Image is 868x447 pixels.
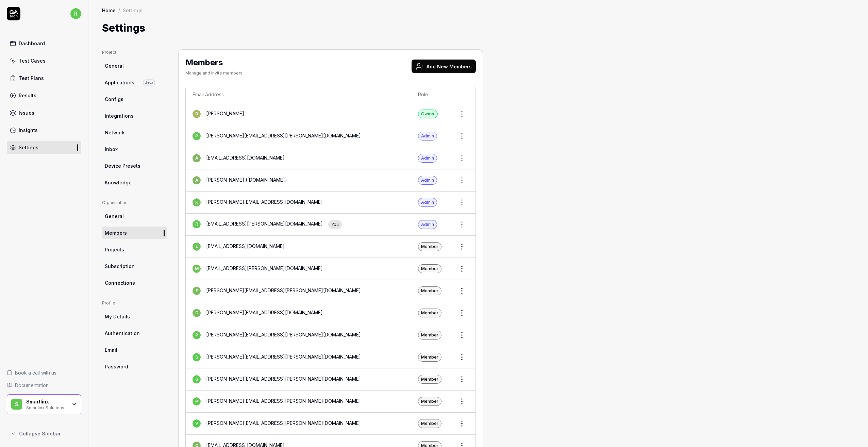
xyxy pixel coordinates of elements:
[102,227,167,239] a: Members
[19,74,44,82] div: Test Plans
[418,309,441,317] div: Member
[206,375,361,383] div: [PERSON_NAME][EMAIL_ADDRESS][PERSON_NAME][DOMAIN_NAME]
[70,8,81,19] span: r
[105,313,130,320] span: My Details
[418,264,441,273] div: Member
[418,198,437,207] div: Admin
[418,375,441,384] div: Member
[418,220,437,229] div: Admin
[418,242,441,251] div: Member
[418,331,441,340] div: Member
[455,417,469,430] button: Open members actions menu
[186,86,411,103] th: Email Address
[328,220,342,229] div: You
[102,126,167,139] a: Network
[193,287,201,295] span: e
[455,129,469,143] button: Open members actions menu
[105,213,124,220] span: General
[7,37,81,50] a: Dashboard
[455,395,469,408] button: Open members actions menu
[455,262,469,276] button: Open members actions menu
[206,198,323,206] div: [PERSON_NAME][EMAIL_ADDRESS][DOMAIN_NAME]
[455,218,469,231] button: Open members actions menu
[455,350,469,364] button: Open members actions menu
[102,360,167,373] span: Password
[206,220,323,229] div: [EMAIL_ADDRESS][PERSON_NAME][DOMAIN_NAME]
[7,369,81,376] a: Book a call with us
[455,196,469,209] button: Open members actions menu
[206,419,361,428] div: [PERSON_NAME][EMAIL_ADDRESS][PERSON_NAME][DOMAIN_NAME]
[412,60,476,73] button: Add New Members
[26,404,67,410] div: Smartlinx Solutions
[102,49,167,55] div: Project
[7,89,81,102] a: Results
[102,93,167,105] a: Configs
[105,146,118,153] span: Inbox
[15,382,49,389] span: Documentation
[206,287,361,295] div: [PERSON_NAME][EMAIL_ADDRESS][PERSON_NAME][DOMAIN_NAME]
[7,123,81,137] a: Insights
[193,419,201,428] span: v
[193,132,201,140] span: p
[206,309,323,317] div: [PERSON_NAME][EMAIL_ADDRESS][DOMAIN_NAME]
[102,76,167,89] a: ApplicationsBeta
[19,430,61,437] span: Collapse Sidebar
[102,160,167,172] a: Device Presets
[455,328,469,342] button: Open members actions menu
[193,220,201,228] span: r
[102,310,167,323] a: My Details
[102,60,167,72] a: General
[105,96,123,103] span: Configs
[455,151,469,165] button: Open members actions menu
[105,62,124,69] span: General
[7,141,81,154] a: Settings
[19,40,45,47] div: Dashboard
[105,79,134,86] span: Applications
[193,198,201,206] span: k
[7,106,81,119] a: Issues
[185,56,243,69] h2: Members
[193,243,201,251] span: l
[193,176,201,184] span: a
[193,110,201,118] span: D
[206,397,361,405] div: [PERSON_NAME][EMAIL_ADDRESS][PERSON_NAME][DOMAIN_NAME]
[455,372,469,386] button: Open members actions menu
[411,86,448,103] th: Role
[102,143,167,155] a: Inbox
[15,369,56,376] span: Book a call with us
[102,176,167,189] a: Knowledge
[185,70,243,76] div: Manage and Invite members
[206,331,361,339] div: [PERSON_NAME][EMAIL_ADDRESS][PERSON_NAME][DOMAIN_NAME]
[418,286,441,295] div: Member
[418,176,437,185] div: Admin
[102,300,167,306] div: Profile
[206,132,361,140] div: [PERSON_NAME][EMAIL_ADDRESS][PERSON_NAME][DOMAIN_NAME]
[418,110,438,118] div: Owner
[193,309,201,317] span: g
[102,344,167,356] a: Email
[102,277,167,289] a: Connections
[206,154,285,162] div: [EMAIL_ADDRESS][DOMAIN_NAME]
[193,397,201,405] span: p
[7,427,81,440] button: Collapse Sidebar
[206,353,361,361] div: [PERSON_NAME][EMAIL_ADDRESS][PERSON_NAME][DOMAIN_NAME]
[102,243,167,256] a: Projects
[105,112,134,119] span: Integrations
[102,110,167,122] a: Integrations
[105,346,117,353] span: Email
[193,154,201,162] span: a
[102,260,167,272] a: Subscription
[11,399,22,410] span: S
[123,7,143,14] div: Settings
[19,127,38,134] div: Insights
[105,279,135,286] span: Connections
[143,80,155,85] span: Beta
[19,109,34,116] div: Issues
[455,284,469,298] button: Open members actions menu
[7,54,81,67] a: Test Cases
[455,240,469,253] button: Open members actions menu
[26,399,67,405] div: Smartlinx
[19,57,46,64] div: Test Cases
[455,107,469,121] button: Open members actions menu
[193,375,201,383] span: s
